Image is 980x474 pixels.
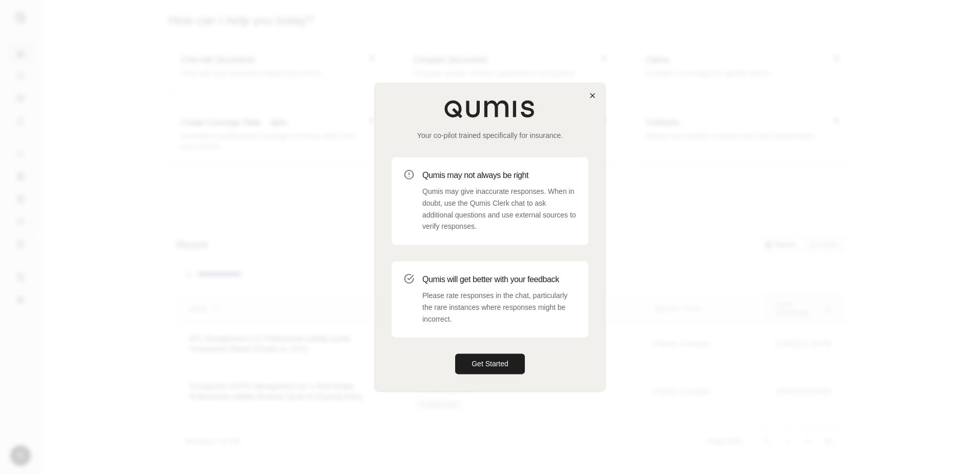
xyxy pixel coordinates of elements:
h3: Qumis will get better with your feedback [422,273,576,286]
p: Please rate responses in the chat, particularly the rare instances where responses might be incor... [422,290,576,325]
button: Get Started [455,354,525,374]
p: Qumis may give inaccurate responses. When in doubt, use the Qumis Clerk chat to ask additional qu... [422,186,576,232]
img: Qumis Logo [444,100,536,118]
h3: Qumis may not always be right [422,169,576,182]
p: Your co-pilot trained specifically for insurance. [392,130,588,141]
